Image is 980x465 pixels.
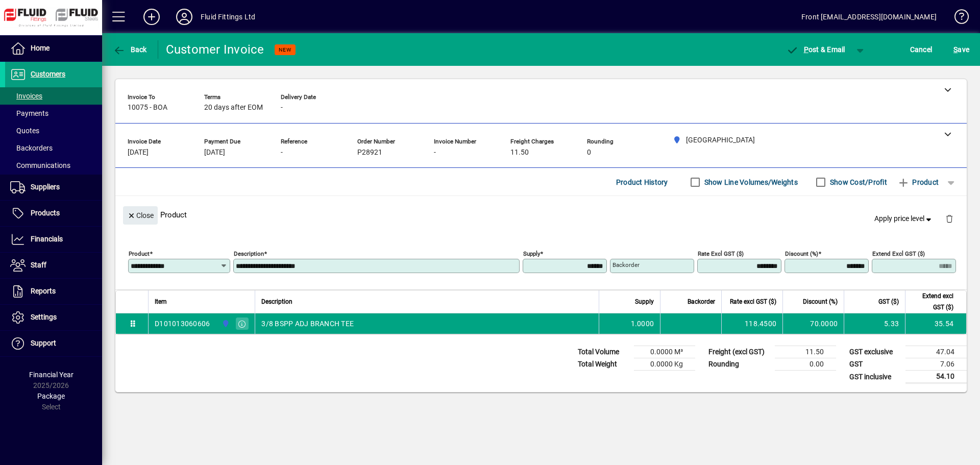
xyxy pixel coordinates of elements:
[703,346,775,358] td: Freight (excl GST)
[31,44,50,52] span: Home
[631,319,654,329] span: 1.0000
[573,346,634,358] td: Total Volume
[127,207,154,224] span: Close
[5,139,102,157] a: Backorders
[523,250,540,257] mat-label: Supply
[616,174,668,190] span: Product History
[775,358,836,371] td: 0.00
[905,313,966,334] td: 35.54
[128,149,149,157] span: [DATE]
[10,92,42,100] span: Invoices
[155,296,167,307] span: Item
[31,313,57,321] span: Settings
[844,346,905,358] td: GST exclusive
[204,104,263,112] span: 20 days after EOM
[804,45,808,54] span: P
[281,149,283,157] span: -
[5,305,102,330] a: Settings
[801,9,937,25] div: Front [EMAIL_ADDRESS][DOMAIN_NAME]
[31,235,63,243] span: Financials
[937,206,962,231] button: Delete
[781,40,850,59] button: Post & Email
[5,122,102,139] a: Quotes
[947,2,967,35] a: Knowledge Base
[844,313,905,334] td: 5.33
[129,250,150,257] mat-label: Product
[5,36,102,61] a: Home
[844,371,905,383] td: GST inclusive
[31,287,56,295] span: Reports
[201,9,255,25] div: Fluid Fittings Ltd
[905,358,967,371] td: 7.06
[634,346,695,358] td: 0.0000 M³
[10,144,53,152] span: Backorders
[434,149,436,157] span: -
[775,346,836,358] td: 11.50
[782,313,844,334] td: 70.0000
[5,87,102,105] a: Invoices
[31,209,60,217] span: Products
[10,161,70,169] span: Communications
[5,105,102,122] a: Payments
[31,183,60,191] span: Suppliers
[872,250,925,257] mat-label: Extend excl GST ($)
[5,201,102,226] a: Products
[31,261,46,269] span: Staff
[634,358,695,371] td: 0.0000 Kg
[102,40,158,59] app-page-header-button: Back
[204,149,225,157] span: [DATE]
[29,371,73,379] span: Financial Year
[897,174,939,190] span: Product
[10,109,48,117] span: Payments
[110,40,150,59] button: Back
[5,253,102,278] a: Staff
[844,358,905,371] td: GST
[870,210,938,228] button: Apply price level
[828,177,887,187] label: Show Cost/Profit
[37,392,65,400] span: Package
[953,45,958,54] span: S
[281,104,283,112] span: -
[357,149,382,157] span: P28921
[951,40,972,59] button: Save
[135,8,168,26] button: Add
[953,41,969,58] span: ave
[5,227,102,252] a: Financials
[786,45,845,54] span: ost & Email
[234,250,264,257] mat-label: Description
[166,41,264,58] div: Customer Invoice
[912,290,953,313] span: Extend excl GST ($)
[31,339,56,347] span: Support
[878,296,899,307] span: GST ($)
[698,250,744,257] mat-label: Rate excl GST ($)
[123,206,158,225] button: Close
[128,104,167,112] span: 10075 - BOA
[785,250,818,257] mat-label: Discount (%)
[587,149,591,157] span: 0
[908,40,935,59] button: Cancel
[219,318,231,329] span: AUCKLAND
[688,296,715,307] span: Backorder
[120,210,160,219] app-page-header-button: Close
[612,261,640,268] mat-label: Backorder
[573,358,634,371] td: Total Weight
[612,173,672,191] button: Product History
[5,331,102,356] a: Support
[155,319,210,329] div: D101013060606
[5,279,102,304] a: Reports
[910,41,933,58] span: Cancel
[702,177,798,187] label: Show Line Volumes/Weights
[635,296,654,307] span: Supply
[874,213,934,224] span: Apply price level
[892,173,944,191] button: Product
[728,319,776,329] div: 118.4500
[905,346,967,358] td: 47.04
[730,296,776,307] span: Rate excl GST ($)
[510,149,529,157] span: 11.50
[168,8,201,26] button: Profile
[115,196,967,233] div: Product
[5,175,102,200] a: Suppliers
[10,127,39,135] span: Quotes
[31,70,65,78] span: Customers
[261,319,354,329] span: 3/8 BSPP ADJ BRANCH TEE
